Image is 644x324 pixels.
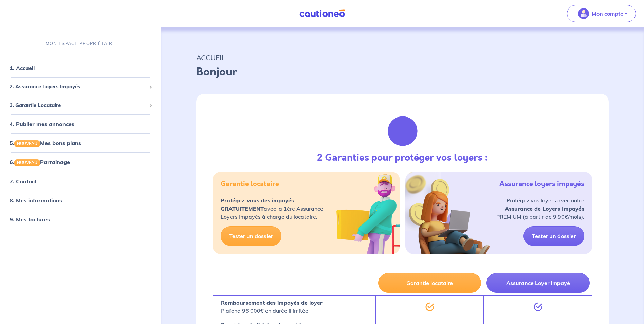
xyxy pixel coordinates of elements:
img: justif-loupe [384,113,421,149]
p: avec la 1ère Assurance Loyers Impayés à charge du locataire. [221,196,323,221]
strong: Remboursement des impayés de loyer [221,299,323,306]
a: Tester un dossier [523,226,584,246]
span: 3. Garantie Locataire [10,102,146,109]
a: 4. Publier mes annonces [10,121,74,128]
button: illu_account_valid_menu.svgMon compte [567,5,636,22]
img: Cautioneo [297,9,348,18]
h5: Garantie locataire [221,180,279,188]
p: MON ESPACE PROPRIÉTAIRE [45,40,115,47]
div: 5.NOUVEAUMes bons plans [3,137,158,150]
a: 1. Accueil [10,65,35,72]
div: 2. Assurance Loyers Impayés [3,80,158,94]
a: 9. Mes factures [10,216,50,223]
strong: Assurance de Loyers Impayés [505,205,584,212]
div: 6.NOUVEAUParrainage [3,156,158,169]
p: Bonjour [196,64,609,80]
a: 6.NOUVEAUParrainage [10,159,70,166]
div: 9. Mes factures [3,213,158,226]
h3: 2 Garanties pour protéger vos loyers : [317,152,488,164]
a: 7. Contact [10,178,37,185]
p: Protégez vos loyers avec notre PREMIUM (à partir de 9,90€/mois). [496,196,584,221]
strong: Protégez-vous des impayés GRATUITEMENT [221,197,294,212]
div: 8. Mes informations [3,194,158,207]
div: 7. Contact [3,175,158,188]
a: Tester un dossier [221,226,281,246]
div: 3. Garantie Locataire [3,99,158,112]
div: 4. Publier mes annonces [3,118,158,131]
button: Garantie locataire [378,273,481,293]
span: 2. Assurance Loyers Impayés [10,83,146,91]
h5: Assurance loyers impayés [499,180,584,188]
button: Assurance Loyer Impayé [486,273,590,293]
a: 5.NOUVEAUMes bons plans [10,140,81,147]
img: illu_account_valid_menu.svg [578,8,589,19]
p: Mon compte [592,10,623,18]
p: Plafond 96 000€ en durée illimitée [221,299,323,315]
div: 1. Accueil [3,61,158,75]
p: ACCUEIL [196,52,609,64]
a: 8. Mes informations [10,197,62,204]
